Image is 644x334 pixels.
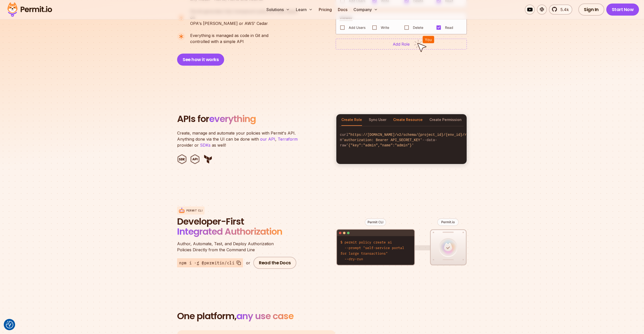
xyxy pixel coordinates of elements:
a: our API [260,137,275,142]
p: controlled with a simple API [190,32,268,45]
span: 'authorization: Bearer API_SECRET_KEY' [342,138,422,142]
h2: One platform, [177,311,467,321]
button: Consent Preferences [6,321,13,328]
img: Revisit consent button [6,321,13,328]
span: any use case [236,310,294,322]
span: '{"key":"admin","name":"admin"}' [346,143,414,147]
span: everything [209,112,256,125]
div: or [246,260,250,266]
code: curl -H --data-raw [336,128,467,152]
span: npm i -g @permitio/cli [179,260,234,266]
button: npm i -g @permitio/cli [177,258,243,267]
a: 5.4k [549,5,572,15]
span: 5.4k [557,7,569,13]
a: Terraform [278,137,298,142]
button: Create Permission [429,114,462,126]
span: Integrated Authorization [177,225,282,238]
span: Author, Automate, Test, and Deploy Authorization [177,241,298,247]
button: Learn [294,5,315,15]
button: See how it works [177,54,224,66]
span: Everything is managed as code in Git and [190,32,268,38]
button: Company [351,5,380,15]
p: Policies Directly from the Command Line [177,241,298,253]
p: Permit CLI [186,209,203,213]
a: Sign In [578,4,604,16]
button: Solutions [264,5,292,15]
a: Docs [336,5,349,15]
button: Sync User [369,114,386,126]
a: Read the Docs [253,257,296,269]
span: Developer-First [177,217,298,227]
span: "https://[DOMAIN_NAME]/v2/schema/{project_id}/{env_id}/roles" [348,133,477,137]
a: Pricing [317,5,334,15]
p: Create, manage and automate your policies with Permit's API. Anything done via the UI can be done... [177,130,303,148]
a: SDKs [200,143,211,148]
h2: APIs for [177,114,330,124]
button: Create Role [341,114,362,126]
img: Permit logo [5,1,54,18]
a: Start Now [606,4,639,16]
button: Create Resource [393,114,423,126]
